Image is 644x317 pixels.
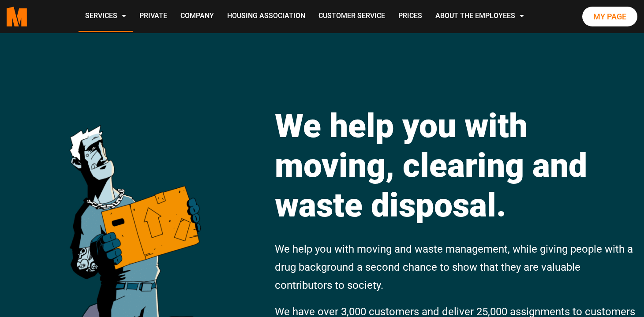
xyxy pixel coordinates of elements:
[133,1,174,32] a: Private
[85,11,117,20] font: Services
[227,11,305,20] font: Housing association
[392,1,429,32] a: Prices
[318,11,385,20] font: Customer service
[429,1,531,32] a: About the Employees
[435,11,515,20] font: About the Employees
[139,11,167,20] font: Private
[79,1,133,32] a: Services
[593,12,626,21] font: My page
[582,7,637,27] a: My page
[312,1,392,32] a: Customer service
[221,1,312,32] a: Housing association
[275,106,587,224] font: We help you with moving, clearing and waste disposal.
[275,243,633,291] font: We help you with moving and waste management, while giving people with a drug background a second...
[398,11,422,20] font: Prices
[180,11,214,20] font: Company
[174,1,221,32] a: Company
